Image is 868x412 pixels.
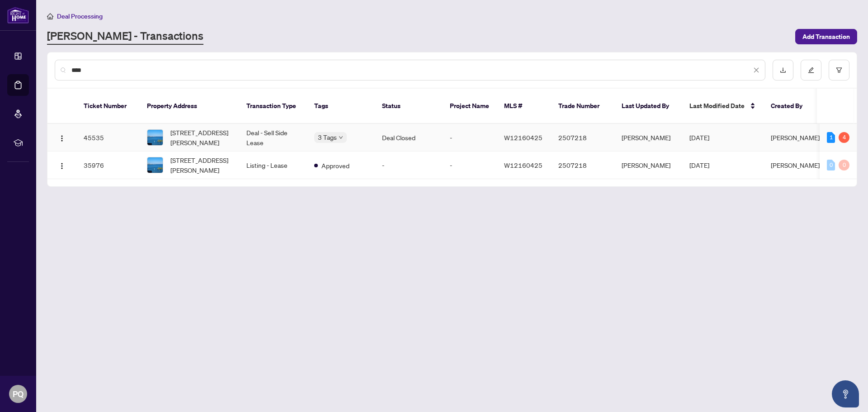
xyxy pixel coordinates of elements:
img: thumbnail-img [147,157,163,173]
span: [STREET_ADDRESS][PERSON_NAME] [170,155,232,175]
a: [PERSON_NAME] - Transactions [47,28,203,45]
button: download [773,60,793,81]
td: [PERSON_NAME] [614,124,682,152]
td: - [375,152,443,179]
th: Ticket Number [76,89,140,124]
button: Add Transaction [795,29,857,44]
td: - [443,124,497,152]
td: 35976 [76,152,140,179]
th: Project Name [443,89,497,124]
span: [STREET_ADDRESS][PERSON_NAME] [170,128,232,147]
span: W12160425 [504,161,542,169]
div: 4 [839,132,849,143]
th: Status [375,89,443,124]
span: 3 Tags [318,132,337,142]
td: 2507218 [551,152,614,179]
th: Transaction Type [239,89,307,124]
button: Logo [55,158,69,172]
span: home [47,13,53,19]
div: 1 [827,132,835,143]
span: Deal Processing [57,12,103,20]
th: MLS # [497,89,551,124]
td: [PERSON_NAME] [614,152,682,179]
div: 0 [827,160,835,170]
th: Created By [764,89,818,124]
div: 0 [839,160,849,170]
span: Approved [321,161,349,170]
th: Last Updated By [614,89,682,124]
span: filter [836,67,842,73]
span: close [753,67,759,73]
span: [DATE] [689,161,709,169]
td: Listing - Lease [239,152,307,179]
span: W12160425 [504,133,542,142]
img: thumbnail-img [147,130,163,145]
span: PQ [13,388,24,400]
img: Logo [58,135,66,142]
span: edit [808,67,814,73]
td: Deal Closed [375,124,443,152]
img: Logo [58,162,66,170]
button: edit [801,60,821,81]
th: Tags [307,89,375,124]
span: download [780,67,786,73]
span: down [339,135,343,140]
td: 2507218 [551,124,614,152]
td: Deal - Sell Side Lease [239,124,307,152]
span: Last Modified Date [689,101,745,111]
th: Property Address [140,89,239,124]
th: Last Modified Date [682,89,764,124]
td: 45535 [76,124,140,152]
img: logo [7,7,29,24]
span: [PERSON_NAME] [771,133,820,142]
td: - [443,152,497,179]
span: Add Transaction [802,29,850,44]
button: filter [829,60,849,81]
th: Trade Number [551,89,614,124]
button: Open asap [832,380,859,407]
button: Logo [55,130,69,145]
span: [PERSON_NAME] [771,161,820,169]
span: [DATE] [689,133,709,142]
